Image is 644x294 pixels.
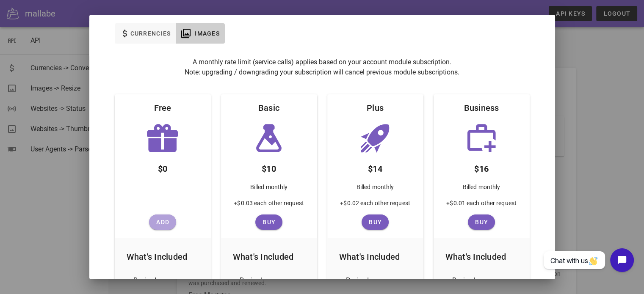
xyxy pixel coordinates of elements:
[333,198,417,214] div: +$0.02 each other request
[194,30,220,37] span: Images
[243,179,294,198] div: Billed monthly
[362,214,389,230] button: Buy
[346,275,415,286] li: Resize Image
[133,275,202,286] li: Resize Image
[130,30,171,37] span: Currencies
[255,155,283,179] div: $10
[361,155,389,179] div: $14
[152,219,173,225] span: Add
[240,275,309,286] li: Resize Image
[452,275,521,286] li: Resize Image
[365,219,385,225] span: Buy
[147,94,178,121] div: Free
[456,179,507,198] div: Billed monthly
[439,243,525,270] div: What's Included
[467,155,495,179] div: $16
[332,243,418,270] div: What's Included
[120,243,206,270] div: What's Included
[259,219,279,225] span: Buy
[227,198,311,214] div: +$0.03 each other request
[350,179,401,198] div: Billed monthly
[149,214,176,230] button: Add
[439,198,523,214] div: +$0.01 each other request
[457,94,506,121] div: Business
[151,155,174,179] div: $0
[360,94,390,121] div: Plus
[176,23,225,44] button: Images
[226,243,312,270] div: What's Included
[115,57,530,77] p: A monthly rate limit (service calls) applies based on your account module subscription. Note: upg...
[471,219,492,225] span: Buy
[255,214,282,230] button: Buy
[115,23,176,44] button: Currencies
[468,214,495,230] button: Buy
[252,94,286,121] div: Basic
